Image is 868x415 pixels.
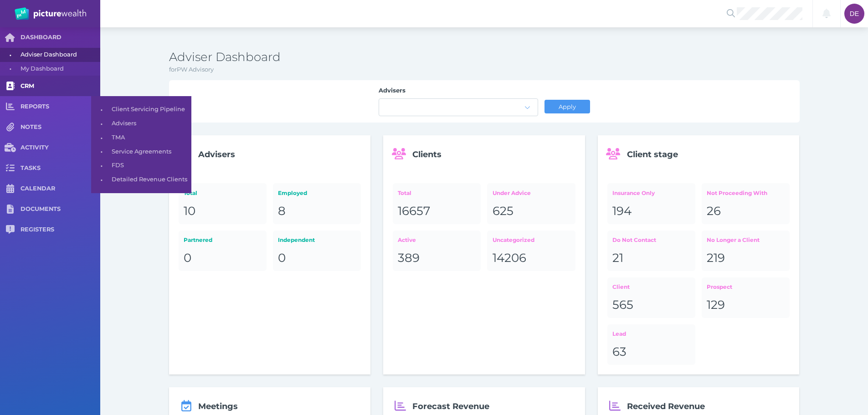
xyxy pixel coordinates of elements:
[398,251,476,266] div: 389
[627,149,678,159] span: Client stage
[112,159,188,173] span: FDS
[412,149,442,159] span: Clients
[493,251,570,266] div: 14206
[112,131,188,145] span: TMA
[169,65,800,74] p: for PW Advisory
[278,204,356,219] div: 8
[707,204,785,219] div: 26
[487,183,575,224] a: Under Advice625
[707,236,760,243] span: No Longer a Client
[91,132,112,143] span: •
[91,104,112,115] span: •
[707,251,785,266] div: 219
[91,145,191,159] a: •Service Agreements
[15,7,86,20] img: PW
[612,344,690,360] div: 63
[198,401,238,411] span: Meetings
[707,190,767,196] span: Not Proceeding With
[612,236,656,243] span: Do Not Contact
[112,173,188,187] span: Detailed Revenue Clients
[273,231,361,271] a: Independent0
[112,102,188,117] span: Client Servicing Pipeline
[21,103,100,111] span: REPORTS
[91,146,112,157] span: •
[707,283,732,290] span: Prospect
[412,401,489,411] span: Forecast Revenue
[544,100,590,113] button: Apply
[398,190,411,196] span: Total
[555,103,580,110] span: Apply
[91,160,112,171] span: •
[21,62,97,76] span: My Dashboard
[393,231,481,271] a: Active389
[91,159,191,173] a: •FDS
[21,226,100,234] span: REGISTERS
[850,10,859,17] span: DE
[179,231,267,271] a: Partnered0
[21,144,100,152] span: ACTIVITY
[91,118,112,129] span: •
[278,236,315,243] span: Independent
[21,185,100,193] span: CALENDAR
[91,174,112,185] span: •
[184,236,212,243] span: Partnered
[91,131,191,145] a: •TMA
[21,48,97,62] span: Adviser Dashboard
[393,183,481,224] a: Total16657
[493,190,531,196] span: Under Advice
[21,123,100,131] span: NOTES
[493,204,570,219] div: 625
[112,145,188,159] span: Service Agreements
[612,297,690,313] div: 565
[112,117,188,131] span: Advisers
[612,330,626,337] span: Lead
[627,401,705,411] span: Received Revenue
[379,87,538,98] label: Advisers
[398,236,416,243] span: Active
[198,149,235,159] span: Advisers
[21,34,100,41] span: DASHBOARD
[184,190,197,196] span: Total
[278,251,356,266] div: 0
[612,251,690,266] div: 21
[91,102,191,117] a: •Client Servicing Pipeline
[91,117,191,131] a: •Advisers
[179,183,267,224] a: Total10
[184,251,262,266] div: 0
[21,82,100,90] span: CRM
[278,190,307,196] span: Employed
[169,50,800,65] h3: Adviser Dashboard
[707,297,785,313] div: 129
[493,236,534,243] span: Uncategorized
[612,283,630,290] span: Client
[91,173,191,187] a: •Detailed Revenue Clients
[21,205,100,213] span: DOCUMENTS
[844,4,864,24] div: Darcie Ercegovich
[184,204,262,219] div: 10
[398,204,476,219] div: 16657
[612,190,655,196] span: Insurance Only
[273,183,361,224] a: Employed8
[612,204,690,219] div: 194
[21,164,100,172] span: TASKS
